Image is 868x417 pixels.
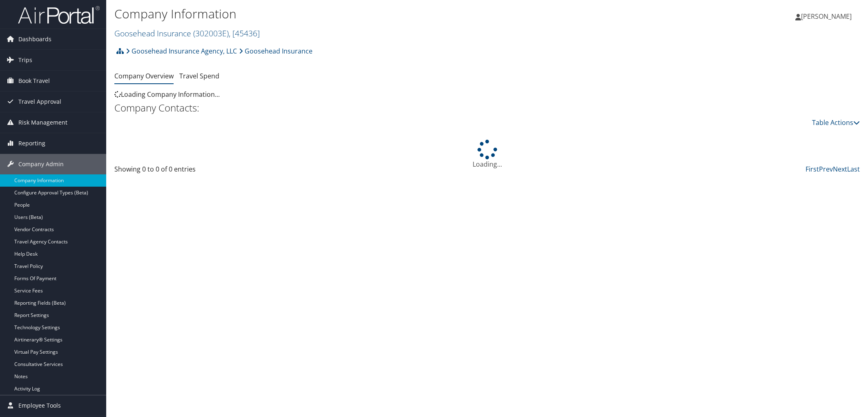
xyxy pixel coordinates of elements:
span: Risk Management [18,112,67,133]
h2: Company Contacts: [114,101,860,115]
span: [PERSON_NAME] [801,12,852,21]
a: [PERSON_NAME] [795,4,860,29]
span: Reporting [18,133,45,154]
span: Book Travel [18,71,50,91]
a: Next [833,165,847,174]
a: Goosehead Insurance [239,43,312,59]
a: Travel Spend [179,71,219,80]
h1: Company Information [114,5,611,22]
span: Loading Company Information... [114,90,220,99]
a: Goosehead Insurance [114,28,260,39]
span: ( 302003E ) [193,28,229,39]
a: Company Overview [114,71,174,80]
a: First [806,165,819,174]
span: Travel Approval [18,91,61,112]
img: airportal-logo.png [18,5,100,25]
span: Employee Tools [18,395,61,416]
a: Goosehead Insurance Agency, LLC [126,43,237,59]
a: Table Actions [812,118,860,127]
a: Prev [819,165,833,174]
span: , [ 45436 ] [229,28,260,39]
div: Showing 0 to 0 of 0 entries [114,164,292,178]
a: Last [847,165,860,174]
span: Company Admin [18,154,64,174]
span: Dashboards [18,29,51,49]
span: Trips [18,50,32,70]
div: Loading... [114,140,860,169]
